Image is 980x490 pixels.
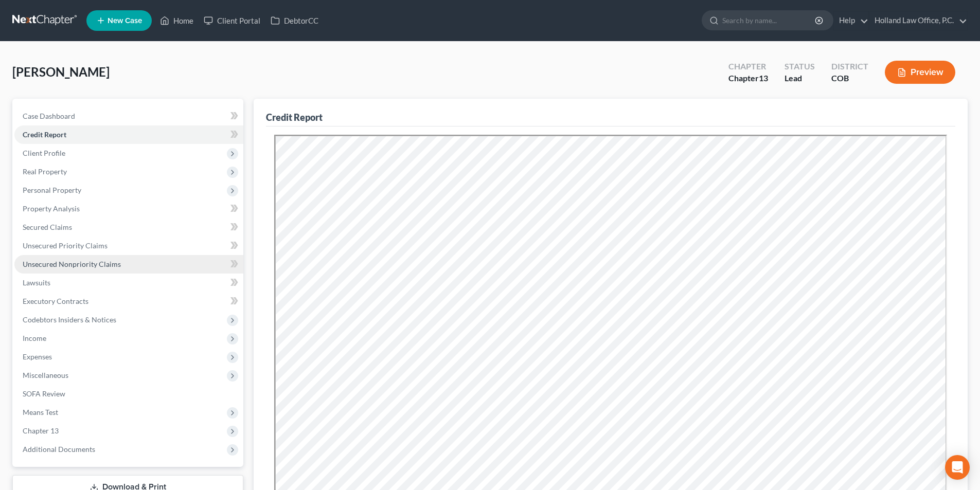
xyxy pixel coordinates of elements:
a: Property Analysis [14,199,243,218]
a: SOFA Review [14,385,243,403]
div: Open Intercom Messenger [945,455,970,480]
span: Credit Report [23,130,66,139]
span: Income [23,334,46,342]
span: Unsecured Nonpriority Claims [23,260,121,268]
a: Unsecured Priority Claims [14,237,243,255]
span: Personal Property [23,186,81,194]
a: Executory Contracts [14,292,243,311]
div: COB [831,72,868,84]
span: Additional Documents [23,445,95,453]
span: New Case [108,17,142,25]
span: Miscellaneous [23,371,68,379]
span: Means Test [23,408,58,416]
span: SOFA Review [23,389,65,398]
span: Case Dashboard [23,112,75,120]
div: Chapter [728,72,768,84]
a: Holland Law Office, P.C. [869,11,967,30]
span: Secured Claims [23,223,72,231]
button: Preview [885,61,955,84]
a: Home [155,11,199,30]
div: Status [785,61,815,72]
span: Lawsuits [23,278,50,287]
span: Expenses [23,352,52,361]
a: DebtorCC [265,11,324,30]
a: Unsecured Nonpriority Claims [14,255,243,274]
input: Search by name... [722,11,816,30]
a: Credit Report [14,125,243,144]
div: Lead [785,72,815,84]
span: Real Property [23,167,67,176]
a: Client Portal [199,11,265,30]
a: Help [834,11,868,30]
div: District [831,61,868,72]
div: Chapter [728,61,768,72]
span: Executory Contracts [23,297,88,305]
span: 13 [759,73,768,83]
span: Client Profile [23,149,65,157]
span: Property Analysis [23,204,80,213]
span: Codebtors Insiders & Notices [23,315,116,324]
span: Unsecured Priority Claims [23,241,108,250]
a: Lawsuits [14,274,243,292]
div: Credit Report [266,111,323,123]
span: [PERSON_NAME] [12,64,110,79]
a: Secured Claims [14,218,243,237]
a: Case Dashboard [14,107,243,125]
span: Chapter 13 [23,426,59,435]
